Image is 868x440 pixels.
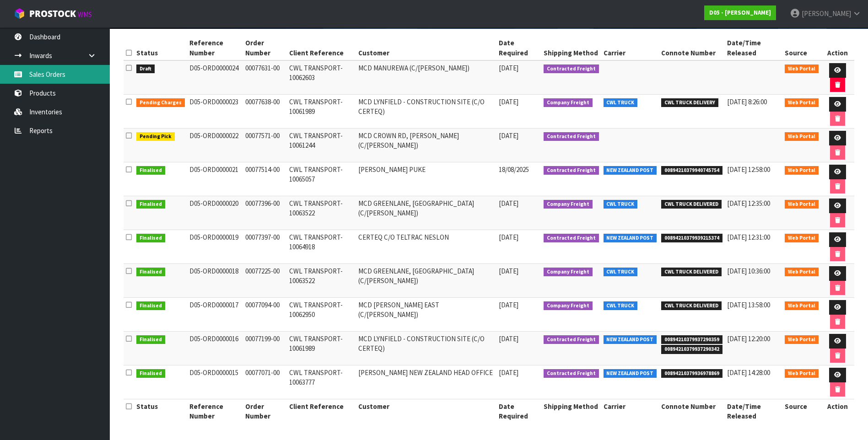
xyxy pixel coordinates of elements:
th: Date Required [496,399,541,424]
td: D05-ORD0000023 [187,95,243,129]
td: 00077225-00 [243,264,286,298]
span: [DATE] 14:28:00 [727,368,770,377]
th: Connote Number [659,36,725,60]
td: D05-ORD0000024 [187,60,243,95]
th: Carrier [601,36,659,60]
th: Reference Number [187,36,243,60]
td: D05-ORD0000015 [187,365,243,399]
span: Web Portal [785,132,819,141]
th: Customer [356,36,496,60]
td: D05-ORD0000018 [187,264,243,298]
span: Finalised [136,200,165,209]
span: CWL TRUCK [604,98,638,107]
td: D05-ORD0000020 [187,196,243,230]
span: Web Portal [785,369,819,378]
td: CWL TRANSPORT-10064918 [287,230,356,264]
td: CWL TRANSPORT-10061989 [287,95,356,129]
span: 00894210379939215374 [661,234,722,243]
td: CWL TRANSPORT-10065057 [287,162,356,196]
span: Finalised [136,301,165,311]
span: [DATE] 8:26:00 [727,97,767,106]
th: Client Reference [287,399,356,424]
span: NEW ZEALAND POST [604,369,657,378]
td: 00077199-00 [243,332,286,365]
span: [DATE] 13:58:00 [727,300,770,309]
span: Web Portal [785,64,819,74]
span: ProStock [29,8,76,20]
span: Web Portal [785,335,819,344]
th: Reference Number [187,399,243,424]
span: Contracted Freight [544,234,599,243]
td: D05-ORD0000022 [187,129,243,162]
span: Web Portal [785,234,819,243]
span: 00894210379937290359 [661,335,722,344]
td: 00077514-00 [243,162,286,196]
span: Company Freight [544,200,593,209]
th: Date Required [496,36,541,60]
span: 00894210379936978869 [661,369,722,378]
span: Contracted Freight [544,132,599,141]
th: Date/Time Released [725,399,783,424]
span: Finalised [136,166,165,175]
span: NEW ZEALAND POST [604,234,657,243]
span: Pending Pick [136,132,175,141]
strong: D05 - [PERSON_NAME] [709,9,771,16]
td: CWL TRANSPORT-10062950 [287,298,356,332]
span: CWL TRUCK DELIVERED [661,268,722,277]
span: Contracted Freight [544,64,599,74]
small: WMS [78,10,92,19]
td: D05-ORD0000019 [187,230,243,264]
span: Web Portal [785,301,819,311]
td: MCD CROWN RD, [PERSON_NAME] (C/[PERSON_NAME]) [356,129,496,162]
span: [DATE] [499,131,518,140]
th: Source [782,36,821,60]
th: Shipping Method [541,36,601,60]
span: 00894210379937290342 [661,345,722,354]
td: MCD GREENLANE, [GEOGRAPHIC_DATA] (C/[PERSON_NAME]) [356,264,496,298]
td: 00077094-00 [243,298,286,332]
span: Web Portal [785,166,819,175]
span: [DATE] [499,64,518,72]
span: [PERSON_NAME] [802,9,851,18]
td: CWL TRANSPORT-10063777 [287,365,356,399]
th: Order Number [243,36,286,60]
td: CWL TRANSPORT-10062603 [287,60,356,95]
td: D05-ORD0000017 [187,298,243,332]
td: MCD [PERSON_NAME] EAST (C/[PERSON_NAME]) [356,298,496,332]
td: CWL TRANSPORT-10061989 [287,332,356,365]
span: Contracted Freight [544,369,599,378]
span: [DATE] 12:35:00 [727,199,770,208]
span: 18/08/2025 [499,165,529,174]
th: Shipping Method [541,399,601,424]
th: Order Number [243,399,286,424]
span: NEW ZEALAND POST [604,166,657,175]
span: 00894210379940745754 [661,166,722,175]
th: Customer [356,399,496,424]
span: Finalised [136,335,165,344]
td: CERTEQ C/O TELTRAC NESLON [356,230,496,264]
th: Action [821,36,854,60]
img: cube-alt.png [14,8,25,19]
th: Date/Time Released [725,36,783,60]
span: Company Freight [544,268,593,277]
span: CWL TRUCK [604,301,638,311]
span: Contracted Freight [544,166,599,175]
span: Web Portal [785,200,819,209]
span: [DATE] 10:36:00 [727,267,770,275]
span: [DATE] [499,267,518,275]
span: Finalised [136,369,165,378]
td: 00077397-00 [243,230,286,264]
span: Finalised [136,234,165,243]
td: MCD LYNFIELD - CONSTRUCTION SITE (C/O CERTEQ) [356,95,496,129]
span: Pending Charges [136,98,185,107]
td: 00077396-00 [243,196,286,230]
span: Web Portal [785,268,819,277]
td: CWL TRANSPORT-10063522 [287,264,356,298]
th: Status [134,399,187,424]
span: Company Freight [544,301,593,311]
span: CWL TRUCK [604,268,638,277]
span: Company Freight [544,98,593,107]
td: CWL TRANSPORT-10061244 [287,129,356,162]
span: CWL TRUCK DELIVERED [661,200,722,209]
span: CWL TRUCK DELIVERED [661,301,722,311]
